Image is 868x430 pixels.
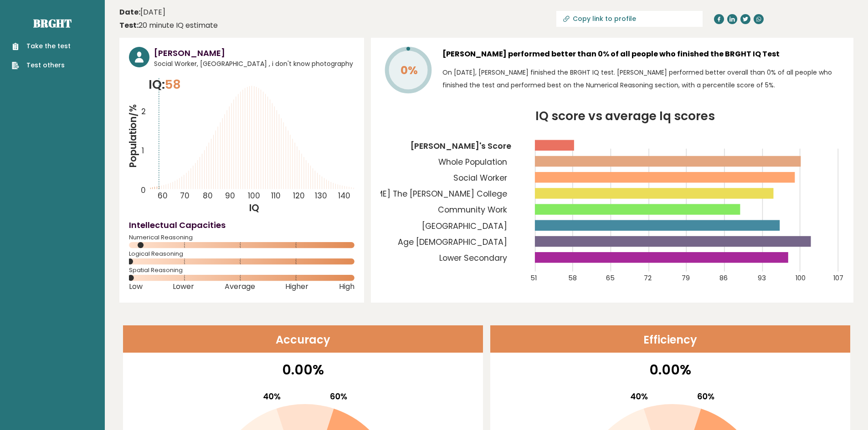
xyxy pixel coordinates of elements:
[530,273,537,283] tspan: 51
[248,190,260,201] tspan: 100
[422,221,507,232] tspan: [GEOGRAPHIC_DATA]
[411,141,511,152] tspan: [PERSON_NAME]'s Score
[129,252,354,256] span: Logical Reasoning
[129,268,354,272] span: Spatial Reasoning
[338,190,350,201] tspan: 140
[225,285,255,288] span: Average
[644,273,652,283] tspan: 72
[438,205,507,216] tspan: Community Work
[682,273,690,283] tspan: 79
[442,66,844,91] p: On [DATE], [PERSON_NAME] finished the BRGHT IQ test. [PERSON_NAME] performed better overall than ...
[250,202,260,214] tspan: IQ
[439,253,507,263] tspan: Lower Secondary
[154,59,354,69] span: Social Worker, [GEOGRAPHIC_DATA] , i don't know photography
[315,190,328,201] tspan: 130
[326,188,507,199] tspan: [PERSON_NAME] The [PERSON_NAME] College
[129,359,477,380] p: 0.00%
[119,7,140,17] b: Date:
[142,145,144,156] tspan: 1
[606,273,615,283] tspan: 65
[119,20,218,31] div: 20 minute IQ estimate
[119,7,165,18] time: [DATE]
[833,273,843,283] tspan: 107
[203,190,213,201] tspan: 80
[180,190,190,201] tspan: 70
[796,273,806,283] tspan: 100
[535,107,715,124] tspan: IQ score vs average Iq scores
[398,237,507,248] tspan: Age [DEMOGRAPHIC_DATA]
[12,41,71,51] a: Take the test
[129,219,354,231] h4: Intellectual Capacities
[119,20,139,30] b: Test:
[285,285,308,288] span: Higher
[129,236,354,239] span: Numerical Reasoning
[173,285,194,288] span: Lower
[293,190,305,201] tspan: 120
[496,359,844,380] p: 0.00%
[401,62,418,78] tspan: 0%
[225,190,235,201] tspan: 90
[720,273,728,283] tspan: 86
[758,273,766,283] tspan: 93
[12,61,71,70] a: Test others
[490,325,850,353] header: Efficiency
[158,190,168,201] tspan: 60
[141,185,146,196] tspan: 0
[149,76,181,94] p: IQ:
[339,285,354,288] span: High
[568,273,577,283] tspan: 58
[127,104,139,168] tspan: Population/%
[33,16,72,30] a: Brght
[154,47,354,59] h3: [PERSON_NAME]
[453,172,507,183] tspan: Social Worker
[442,47,844,61] h3: [PERSON_NAME] performed better than 0% of all people who finished the BRGHT IQ Test
[271,190,281,201] tspan: 110
[438,157,507,167] tspan: Whole Population
[141,106,146,117] tspan: 2
[165,76,181,93] span: 58
[129,285,143,288] span: Low
[123,325,483,353] header: Accuracy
